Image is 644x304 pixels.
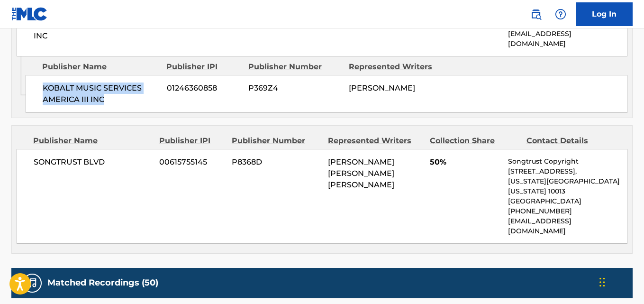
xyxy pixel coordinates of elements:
[27,277,38,289] img: Matched Recordings
[166,61,241,73] div: Publisher IPI
[232,135,321,147] div: Publisher Number
[551,5,570,24] div: Help
[508,176,627,196] p: [US_STATE][GEOGRAPHIC_DATA][US_STATE] 10013
[159,157,225,168] span: 00615755145
[328,157,394,189] span: [PERSON_NAME] [PERSON_NAME] [PERSON_NAME]
[526,135,616,147] div: Contact Details
[43,83,160,105] span: KOBALT MUSIC SERVICES AMERICA III INC
[508,196,627,206] p: [GEOGRAPHIC_DATA]
[33,135,152,147] div: Publisher Name
[430,157,501,168] span: 50%
[167,83,241,94] span: 01246360858
[159,135,225,147] div: Publisher IPI
[349,61,443,73] div: Represented Writers
[232,157,321,168] span: P8368D
[248,61,342,73] div: Publisher Number
[576,2,633,26] a: Log In
[328,135,423,147] div: Represented Writers
[555,9,566,20] img: help
[526,5,545,24] a: Public Search
[508,206,627,216] p: [PHONE_NUMBER]
[530,9,542,20] img: search
[34,19,152,42] span: KOBALT MUSIC PUB AMERICA INC
[508,216,627,236] p: [EMAIL_ADDRESS][DOMAIN_NAME]
[11,7,48,21] img: MLC Logo
[430,135,519,147] div: Collection Share
[42,61,159,73] div: Publisher Name
[508,29,627,49] p: [EMAIL_ADDRESS][DOMAIN_NAME]
[599,268,605,296] div: Drag
[597,258,644,304] iframe: Chat Widget
[47,277,158,288] h5: Matched Recordings (50)
[508,166,627,176] p: [STREET_ADDRESS],
[248,83,342,94] span: P369Z4
[508,157,627,166] p: Songtrust Copyright
[349,83,415,92] span: [PERSON_NAME]
[34,157,152,168] span: SONGTRUST BLVD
